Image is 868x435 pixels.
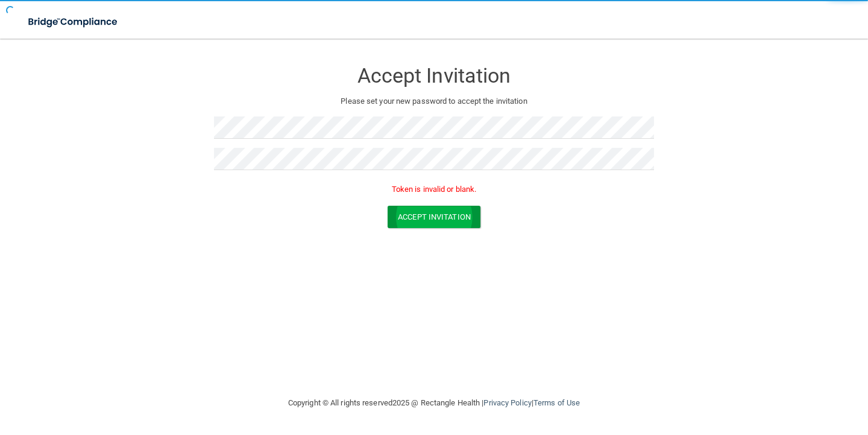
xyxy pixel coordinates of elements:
[533,398,580,407] a: Terms of Use
[214,65,654,87] h3: Accept Invitation
[223,94,645,109] p: Please set your new password to accept the invitation
[388,206,480,228] button: Accept Invitation
[214,384,654,422] div: Copyright © All rights reserved 2025 @ Rectangle Health | |
[659,361,854,409] iframe: Drift Widget Chat Controller
[483,398,531,407] a: Privacy Policy
[214,182,654,197] p: Token is invalid or blank.
[18,10,129,34] img: bridge_compliance_login_screen.278c3ca4.svg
